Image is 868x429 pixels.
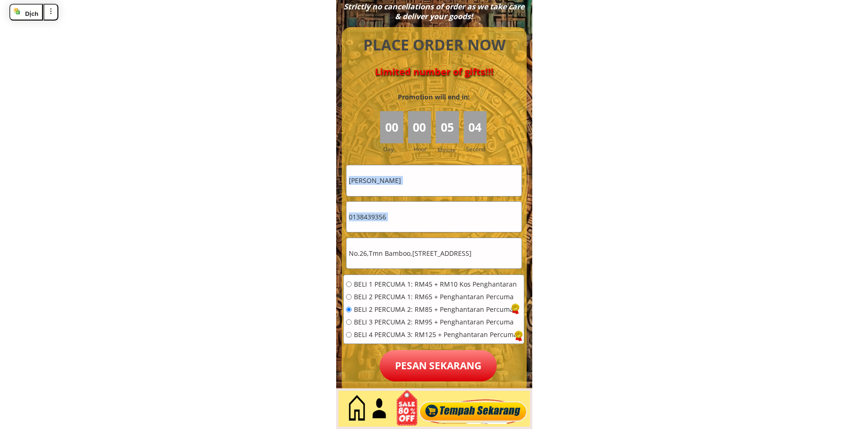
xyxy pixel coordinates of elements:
[354,306,517,313] span: BELI 2 PERCUMA 2: RM85 + Penghantaran Percuma
[354,281,517,288] span: BELI 1 PERCUMA 1: RM45 + RM10 Kos Penghantaran
[438,146,458,155] h3: Minute
[354,294,517,300] span: BELI 2 PERCUMA 1: RM65 + Penghantaran Percuma
[354,319,517,325] span: BELI 3 PERCUMA 2: RM95 + Penghantaran Percuma
[353,35,516,56] h4: PLACE ORDER NOW
[353,66,516,77] h4: Limited number of gifts!!!
[354,331,517,338] span: BELI 4 PERCUMA 3: RM125 + Penghantaran Percuma
[381,92,487,102] h3: Promotion will end in:
[346,202,522,232] input: Telefon
[383,145,407,154] h3: Day
[466,145,489,154] h3: Second
[346,165,522,196] input: Nama
[414,145,433,154] h3: Hour
[340,2,527,21] div: Strictly no cancellations of order as we take care & deliver your goods!
[346,238,522,268] input: Alamat
[380,350,497,381] p: Pesan sekarang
